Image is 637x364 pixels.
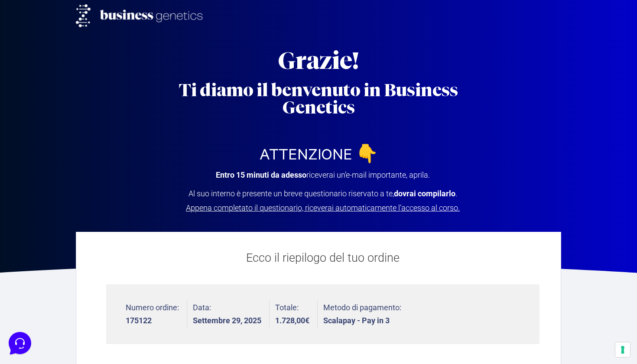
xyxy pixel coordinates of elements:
[56,78,128,85] span: Inizia una conversazione
[305,316,309,325] span: €
[193,300,270,329] li: Data:
[394,189,455,198] strong: dovrai compilarlo
[323,300,401,329] li: Metodo di pagamento:
[14,35,74,42] span: Le tue conversazioni
[26,290,41,298] p: Home
[14,107,68,114] span: Trova una risposta
[60,278,114,298] button: Messaggi
[75,290,98,298] p: Messaggi
[7,330,33,356] iframe: Customerly Messenger Launcher
[162,146,474,164] h2: ATTENZIONE 👇
[275,300,318,329] li: Totale:
[184,190,461,211] p: Al suo interno è presente un breve questionario riservato a te, .
[28,49,45,66] img: dark
[615,342,630,357] button: Le tue preferenze relative al consenso per le tecnologie di tracciamento
[126,317,179,325] strong: 175122
[126,300,187,329] li: Numero ordine:
[162,81,474,116] h2: Ti diamo il benvenuto in Business Genetics
[7,278,60,298] button: Home
[113,278,166,298] button: Aiuto
[14,49,31,66] img: dark
[7,7,146,21] h2: Ciao da Marketers 👋
[193,317,261,325] strong: Settembre 29, 2025
[162,49,474,73] h2: Grazie!
[275,316,309,325] bdi: 1.728,00
[184,172,461,179] p: riceverai un’e-mail importante, aprila.
[323,317,401,325] strong: Scalapay - Pay in 3
[216,170,306,179] strong: Entro 15 minuti da adesso
[92,107,159,114] a: Apri Centro Assistenza
[19,126,142,135] input: Cerca un articolo...
[133,290,146,298] p: Aiuto
[14,73,159,90] button: Inizia una conversazione
[106,249,539,267] p: Ecco il riepilogo del tuo ordine
[186,203,460,212] span: Appena completato il questionario, riceverai automaticamente l’accesso al corso.
[42,49,59,66] img: dark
